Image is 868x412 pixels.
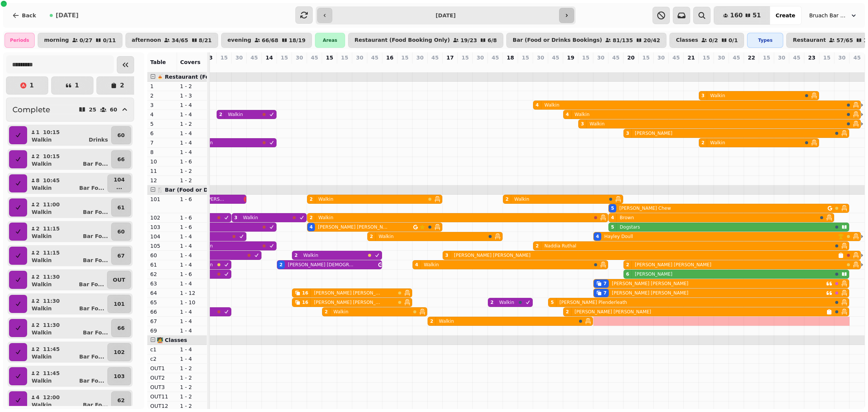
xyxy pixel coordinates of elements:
[280,262,283,268] div: 2
[32,256,52,264] p: Walkin
[228,111,243,117] p: Walkin
[379,233,394,240] p: Walkin
[487,38,497,43] p: 6 / 8
[89,107,96,112] p: 25
[295,252,298,258] div: 2
[318,215,333,221] p: Walkin
[150,101,174,109] p: 3
[32,281,52,288] p: Walkin
[281,63,287,70] p: 0
[180,82,204,90] p: 1 - 2
[676,37,698,43] p: Classes
[315,33,345,48] div: Areas
[35,297,40,305] p: 2
[514,196,529,202] p: Walkin
[567,54,574,61] p: 19
[491,299,494,305] div: 2
[853,54,860,61] p: 45
[110,107,117,112] p: 60
[29,295,106,313] button: 211:30WalkinBar Fo...
[32,208,52,216] p: Walkin
[462,54,469,61] p: 15
[612,54,619,61] p: 45
[79,305,104,312] p: Bar Fo ...
[581,121,584,127] div: 3
[613,38,633,43] p: 81 / 135
[132,37,161,43] p: afternoon
[669,33,744,48] button: Classes0/20/1
[296,63,303,70] p: 16
[43,177,60,184] p: 10:45
[107,367,131,385] button: 103
[79,353,104,360] p: Bar Fo ...
[236,63,242,70] p: 0
[596,233,599,240] div: 4
[348,33,503,48] button: Restaurant (Food Booking Only)19/236/8
[180,92,204,99] p: 1 - 3
[635,262,711,268] p: [PERSON_NAME] [PERSON_NAME]
[566,111,569,117] div: 4
[157,74,260,80] span: 🍝 Restaurant (Food Booking Only)
[32,401,52,409] p: Walkin
[318,196,333,202] p: Walkin
[793,37,826,43] p: Restaurant
[477,63,483,70] p: 0
[221,63,227,70] p: 0
[32,136,52,143] p: Walkin
[118,252,125,259] p: 67
[620,215,634,221] p: Brown
[12,104,50,115] h2: Complete
[536,102,539,108] div: 4
[701,140,704,146] div: 2
[32,377,52,385] p: Walkin
[35,153,40,160] p: 2
[566,309,569,315] div: 2
[56,12,79,18] span: [DATE]
[118,228,125,235] p: 60
[808,54,815,61] p: 23
[111,198,131,217] button: 61
[114,372,125,380] p: 103
[793,54,800,61] p: 45
[779,63,785,70] p: 0
[107,174,131,192] button: 104...
[118,204,125,211] p: 61
[310,196,313,202] div: 2
[35,201,40,208] p: 2
[730,12,743,18] span: 160
[35,249,40,256] p: 2
[114,176,125,183] p: 104
[417,63,423,70] p: 4
[29,82,34,89] p: 1
[32,353,52,360] p: Walkin
[35,225,40,232] p: 2
[310,215,313,221] div: 2
[612,290,688,296] p: [PERSON_NAME] [PERSON_NAME]
[35,321,40,329] p: 2
[35,273,40,281] p: 2
[180,101,204,109] p: 1 - 4
[439,318,454,324] p: Walkin
[424,262,439,268] p: Walkin
[752,12,761,18] span: 51
[32,305,52,312] p: Walkin
[718,54,725,61] p: 30
[43,201,60,208] p: 11:00
[447,63,453,70] p: 3
[83,160,108,168] p: Bar Fo ...
[43,321,60,329] p: 11:30
[262,38,278,43] p: 66 / 68
[703,63,709,70] p: 5
[598,63,604,70] p: 11
[35,128,40,136] p: 1
[29,126,110,144] button: 110:15WalkinDrinks
[111,150,131,168] button: 66
[111,126,131,144] button: 60
[778,54,785,61] p: 30
[43,273,60,281] p: 11:30
[310,224,313,230] div: 4
[627,54,634,61] p: 20
[221,33,312,48] button: evening66/6818/19
[620,224,640,230] p: Dogstars
[29,198,110,217] button: 211:00WalkinBar Fo...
